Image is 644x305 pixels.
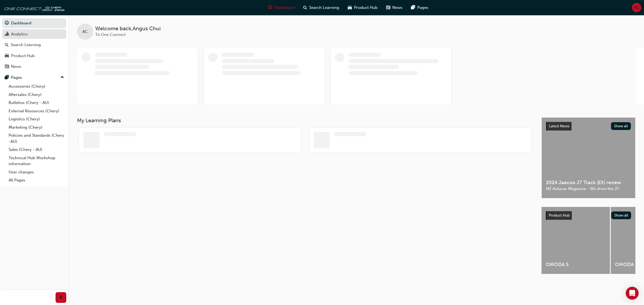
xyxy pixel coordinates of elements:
[2,73,66,83] button: Pages
[343,2,382,13] a: car-iconProduct Hub
[6,123,66,132] a: Marketing (Chery)
[77,117,533,124] h3: My Learning Plans
[632,3,641,12] button: AC
[5,54,9,58] span: car-icon
[3,2,64,13] img: oneconnect
[11,53,35,59] div: Product Hub
[2,18,66,28] a: Dashboard
[264,2,299,13] a: guage-iconDashboard
[386,4,390,11] span: news-icon
[546,180,631,186] span: 2024 Jaecoo J7 Track (EX) review
[309,5,339,11] span: Search Learning
[82,29,88,35] span: AC
[2,51,66,61] a: Product Hub
[303,4,307,11] span: search-icon
[417,5,428,11] span: Pages
[392,5,402,11] span: News
[6,146,66,154] a: Sales (Chery - AU)
[274,5,295,11] span: Dashboard
[11,75,22,81] div: Pages
[546,122,631,131] a: Latest NewsShow all
[6,168,66,176] a: User changes
[411,4,415,11] span: pages-icon
[541,207,610,274] a: OMODA 5
[11,64,21,70] div: News
[5,75,9,80] span: pages-icon
[382,2,407,13] a: news-iconNews
[95,32,126,37] span: To One Connect
[546,211,631,220] a: Product HubShow all
[95,26,161,32] span: Welcome back , Angus Chui
[268,4,272,11] span: guage-icon
[2,29,66,39] a: Analytics
[541,117,635,198] a: Latest NewsShow all2024 Jaecoo J7 Track (EX) reviewNZ Autocar Magazine - We drive the J7.
[2,62,66,72] a: News
[5,43,9,47] span: search-icon
[6,99,66,107] a: Bulletins (Chery - AU)
[634,5,639,11] span: AC
[354,5,378,11] span: Product Hub
[11,42,41,48] div: Search Learning
[6,176,66,184] a: All Pages
[5,64,9,69] span: news-icon
[546,186,631,192] span: NZ Autocar Magazine - We drive the J7.
[5,21,9,26] span: guage-icon
[549,213,570,218] span: Product Hub
[60,74,64,81] span: up-icon
[6,91,66,99] a: Aftersales (Chery)
[549,124,569,128] span: Latest News
[626,287,639,300] div: Open Intercom Messenger
[6,82,66,91] a: Accessories (Chery)
[611,122,631,130] button: Show all
[6,115,66,123] a: Logistics (Chery)
[348,4,352,11] span: car-icon
[2,17,66,73] button: DashboardAnalyticsSearch LearningProduct HubNews
[6,131,66,146] a: Policies and Standards (Chery -AU)
[11,31,28,37] div: Analytics
[6,154,66,168] a: Technical Hub Workshop information
[407,2,433,13] a: pages-iconPages
[6,107,66,115] a: External Resources (Chery)
[611,211,631,219] button: Show all
[299,2,343,13] a: search-iconSearch Learning
[59,294,63,301] span: prev-icon
[2,40,66,50] a: Search Learning
[5,32,9,37] span: chart-icon
[546,262,606,268] span: OMODA 5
